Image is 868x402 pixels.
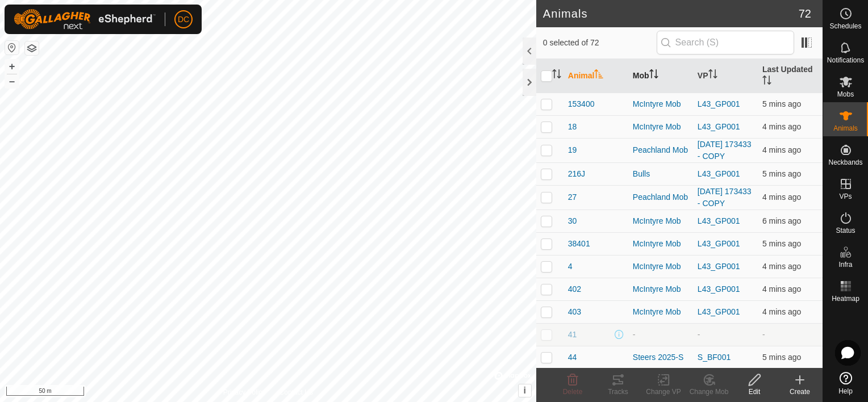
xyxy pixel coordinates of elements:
span: 0 selected of 72 [543,37,657,49]
img: Gallagher Logo [14,9,156,30]
div: Create [777,387,823,397]
div: McIntyre Mob [633,283,688,295]
span: 13 Aug 2025, 8:05 am [762,169,801,178]
span: 13 Aug 2025, 8:05 am [762,239,801,248]
span: Notifications [827,57,864,64]
span: 19 [568,144,577,156]
div: Change VP [641,387,686,397]
div: Peachland Mob [633,144,688,156]
span: 13 Aug 2025, 8:05 am [762,192,801,202]
a: L43_GP001 [698,216,740,225]
a: Privacy Policy [223,387,266,397]
span: 403 [568,306,581,318]
span: i [524,386,526,395]
th: Mob [628,59,693,93]
span: 13 Aug 2025, 8:05 am [762,284,801,294]
h2: Animals [543,7,799,20]
div: McIntyre Mob [633,215,688,227]
span: 216J [568,168,585,180]
span: 41 [568,329,577,341]
a: L43_GP001 [698,99,740,108]
span: 13 Aug 2025, 8:05 am [762,145,801,154]
div: Edit [732,387,777,397]
a: L43_GP001 [698,307,740,316]
button: + [5,60,19,73]
a: Contact Us [279,387,313,397]
span: 72 [799,5,811,22]
span: 18 [568,121,577,133]
p-sorticon: Activate to sort [762,77,771,86]
p-sorticon: Activate to sort [649,71,658,80]
div: McIntyre Mob [633,98,688,110]
span: DC [178,14,189,26]
p-sorticon: Activate to sort [552,71,561,80]
a: L43_GP001 [698,122,740,131]
span: 13 Aug 2025, 8:05 am [762,262,801,271]
div: McIntyre Mob [633,238,688,250]
a: Help [823,367,868,399]
span: Animals [833,125,858,132]
span: Delete [563,388,583,396]
span: 402 [568,283,581,295]
button: Map Layers [25,41,39,55]
th: Last Updated [758,59,823,93]
span: Status [836,227,855,234]
a: L43_GP001 [698,239,740,248]
div: - [633,329,688,341]
div: Tracks [595,387,641,397]
span: 38401 [568,238,590,250]
span: Heatmap [832,295,859,302]
div: Peachland Mob [633,191,688,203]
div: McIntyre Mob [633,261,688,273]
app-display-virtual-paddock-transition: - [698,330,700,339]
span: Mobs [837,91,854,98]
span: 13 Aug 2025, 8:05 am [762,307,801,316]
input: Search (S) [657,31,794,55]
p-sorticon: Activate to sort [708,71,717,80]
span: 30 [568,215,577,227]
span: VPs [839,193,852,200]
span: 27 [568,191,577,203]
div: Steers 2025-S [633,351,688,363]
button: i [519,384,531,397]
button: – [5,74,19,88]
th: VP [693,59,758,93]
span: 13 Aug 2025, 8:04 am [762,353,801,362]
span: Help [838,388,853,395]
span: 13 Aug 2025, 8:05 am [762,99,801,108]
a: S_BF001 [698,353,731,362]
th: Animal [564,59,628,93]
span: 13 Aug 2025, 8:03 am [762,216,801,225]
span: Neckbands [828,159,862,166]
p-sorticon: Activate to sort [594,71,603,80]
span: 13 Aug 2025, 8:05 am [762,122,801,131]
span: 4 [568,261,573,273]
a: L43_GP001 [698,169,740,178]
span: Schedules [829,23,861,30]
span: 153400 [568,98,595,110]
span: Infra [838,261,852,268]
div: McIntyre Mob [633,121,688,133]
span: - [762,330,765,339]
button: Reset Map [5,41,19,55]
a: [DATE] 173433 - COPY [698,140,752,161]
a: L43_GP001 [698,262,740,271]
div: McIntyre Mob [633,306,688,318]
span: 44 [568,351,577,363]
div: Change Mob [686,387,732,397]
a: [DATE] 173433 - COPY [698,187,752,208]
a: L43_GP001 [698,284,740,294]
div: Bulls [633,168,688,180]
